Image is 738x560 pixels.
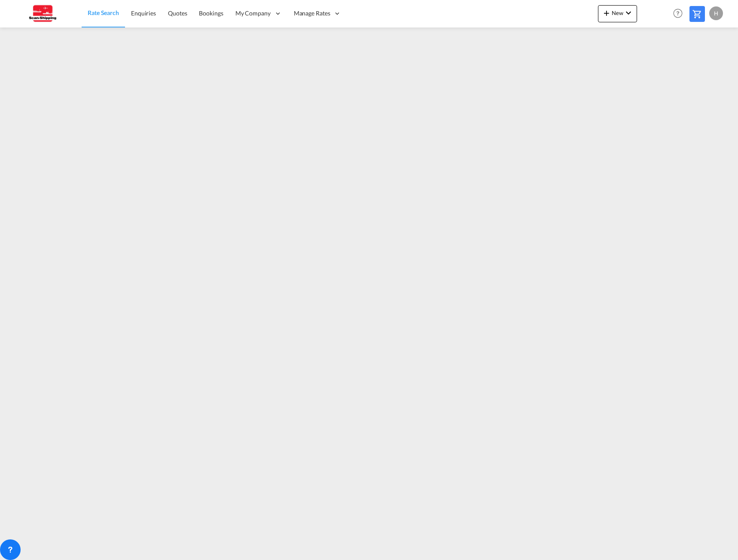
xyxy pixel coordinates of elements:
[623,8,634,18] md-icon: icon-chevron-down
[709,6,723,20] div: H
[601,9,634,16] span: New
[199,9,223,17] span: Bookings
[168,9,187,17] span: Quotes
[235,9,271,18] span: My Company
[294,9,330,18] span: Manage Rates
[131,9,156,17] span: Enquiries
[88,9,119,16] span: Rate Search
[671,6,685,21] span: Help
[598,5,637,22] button: icon-plus 400-fgNewicon-chevron-down
[13,4,71,23] img: 123b615026f311ee80dabbd30bc9e10f.jpg
[671,6,689,21] div: Help
[601,8,612,18] md-icon: icon-plus 400-fg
